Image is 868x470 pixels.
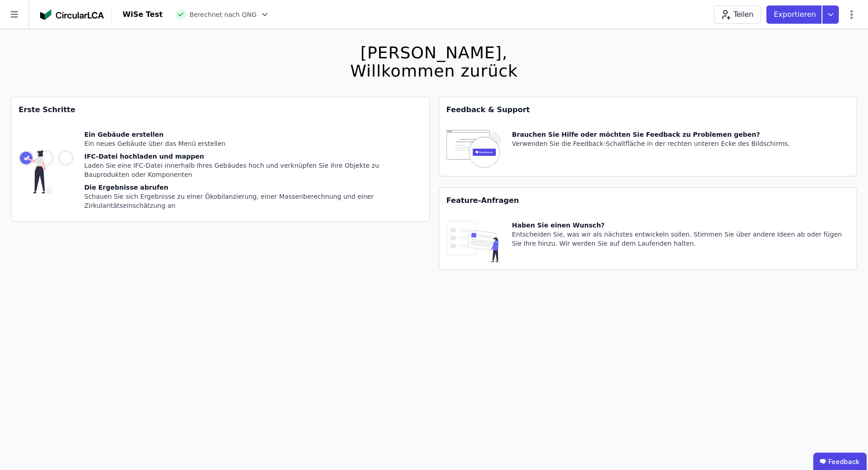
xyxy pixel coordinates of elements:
[774,9,818,20] p: Exportieren
[512,221,850,230] div: Haben Sie einen Wunsch?
[84,192,422,210] div: Schauen Sie sich Ergebnisse zu einer Ökobilanzierung, einer Massenberechnung und einer Zirkularit...
[512,230,850,248] div: Entscheiden Sie, was wir als nächstes entwickeln sollen. Stimmen Sie über andere Ideen ab oder fü...
[84,152,422,161] div: IFC-Datei hochladen und mappen
[447,221,501,262] img: feature_request_tile-UiXE1qGU.svg
[447,130,501,169] img: feedback-icon-HCTs5lye.svg
[84,130,422,139] div: Ein Gebäude erstellen
[512,130,790,139] div: Brauchen Sie Hilfe oder möchten Sie Feedback zu Problemen geben?
[84,139,422,148] div: Ein neues Gebäude über das Menü erstellen
[350,44,518,62] div: [PERSON_NAME],
[439,188,857,213] div: Feature-Anfragen
[40,9,104,20] img: Concular
[11,97,429,123] div: Erste Schritte
[84,161,422,179] div: Laden Sie eine IFC-Datei innerhalb Ihres Gebäudes hoch und verknüpfen Sie ihre Objekte zu Bauprod...
[84,183,422,192] div: Die Ergebnisse abrufen
[714,5,761,24] button: Teilen
[350,62,518,80] div: Willkommen zurück
[439,97,857,123] div: Feedback & Support
[190,10,257,19] span: Berechnet nach QNG
[512,139,790,148] div: Verwenden Sie die Feedback-Schaltfläche in der rechten unteren Ecke des Bildschirms.
[19,130,73,214] img: getting_started_tile-DrF_GRSv.svg
[123,9,163,20] div: WiSe Test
